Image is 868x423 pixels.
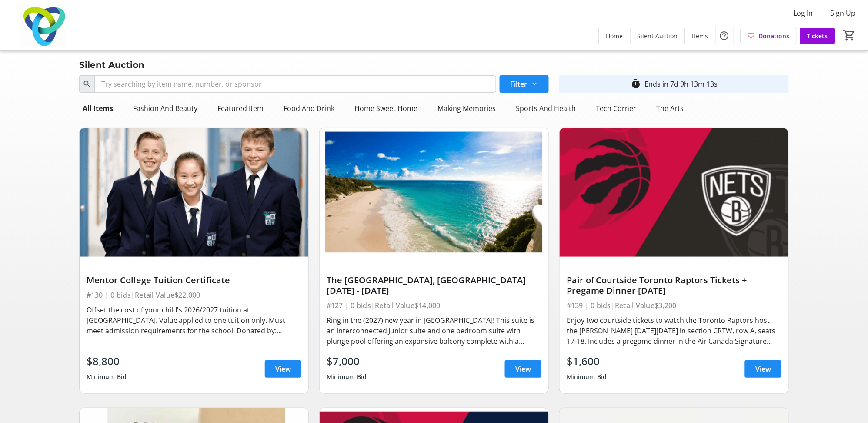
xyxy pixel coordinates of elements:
[831,8,856,18] span: Sign Up
[87,305,301,336] div: Offset the cost of your child's 2026/2027 tuition at [GEOGRAPHIC_DATA]. Value applied to one tuit...
[510,79,527,89] span: Filter
[567,299,781,312] div: #139 | 0 bids | Retail Value $3,200
[599,28,630,44] a: Home
[685,28,715,44] a: Items
[130,100,201,117] div: Fashion And Beauty
[500,75,549,93] button: Filter
[87,275,301,285] div: Mentor College Tuition Certificate
[638,31,678,40] span: Silent Auction
[327,299,541,312] div: #127 | 0 bids | Retail Value $14,000
[567,369,607,385] div: Minimum Bid
[515,364,531,374] span: View
[320,128,548,257] img: The Crane Beach Resort, Barbados December 26, 2026 - January 2, 2027
[280,100,338,117] div: Food And Drink
[741,28,797,44] a: Donations
[79,100,117,117] div: All Items
[759,31,790,40] span: Donations
[567,315,781,346] div: Enjoy two courtside tickets to watch the Toronto Raptors host the [PERSON_NAME] [DATE][DATE] in s...
[87,369,127,385] div: Minimum Bid
[755,364,771,374] span: View
[692,31,708,40] span: Items
[824,6,863,20] button: Sign Up
[567,275,781,296] div: Pair of Courtside Toronto Raptors Tickets + Pregame Dinner [DATE]
[5,3,83,47] img: Trillium Health Partners Foundation's Logo
[794,8,813,18] span: Log In
[644,79,718,89] div: Ends in 7d 9h 13m 13s
[87,289,301,301] div: #130 | 0 bids | Retail Value $22,000
[327,353,367,369] div: $7,000
[275,364,291,374] span: View
[327,369,367,385] div: Minimum Bid
[593,100,640,117] div: Tech Corner
[74,58,150,72] div: Silent Auction
[87,353,127,369] div: $8,800
[567,353,607,369] div: $1,600
[327,275,541,296] div: The [GEOGRAPHIC_DATA], [GEOGRAPHIC_DATA] [DATE] - [DATE]
[560,128,788,257] img: Pair of Courtside Toronto Raptors Tickets + Pregame Dinner Sunday, November 23, 2025
[505,360,541,378] a: View
[80,128,308,257] img: Mentor College Tuition Certificate
[631,79,641,89] mat-icon: timer_outline
[351,100,421,117] div: Home Sweet Home
[800,28,835,44] a: Tickets
[434,100,500,117] div: Making Memories
[716,27,733,44] button: Help
[745,360,781,378] a: View
[631,28,685,44] a: Silent Auction
[265,360,301,378] a: View
[513,100,580,117] div: Sports And Health
[842,27,858,43] button: Cart
[606,31,623,40] span: Home
[94,75,496,93] input: Try searching by item name, number, or sponsor
[807,31,828,40] span: Tickets
[327,315,541,346] div: Ring in the (2027) new year in [GEOGRAPHIC_DATA]! This suite is an interconnected Junior suite an...
[653,100,688,117] div: The Arts
[214,100,267,117] div: Featured Item
[787,6,820,20] button: Log In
